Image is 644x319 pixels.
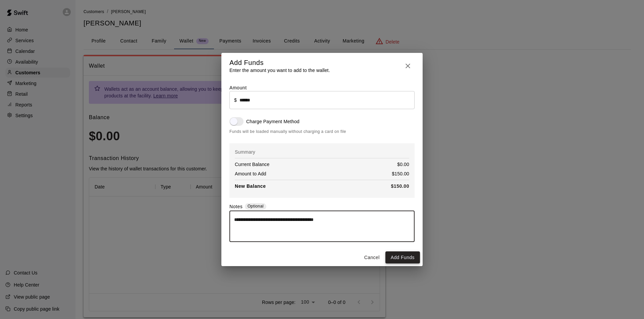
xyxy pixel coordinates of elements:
[229,67,330,74] p: Enter the amount you want to add to the wallet.
[235,183,266,190] p: New Balance
[234,97,237,103] p: $
[229,203,243,211] label: Notes
[385,251,420,264] button: Add Funds
[361,251,383,264] button: Cancel
[235,149,409,155] p: Summary
[246,118,300,125] p: Charge Payment Method
[235,170,266,177] p: Amount to Add
[392,170,409,177] p: $150.00
[248,204,264,209] span: Optional
[391,183,409,190] p: $150.00
[235,161,269,168] p: Current Balance
[229,58,330,67] h5: Add Funds
[397,161,409,168] p: $0.00
[229,129,415,135] span: Funds will be loaded manually without charging a card on file
[229,85,247,90] label: Amount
